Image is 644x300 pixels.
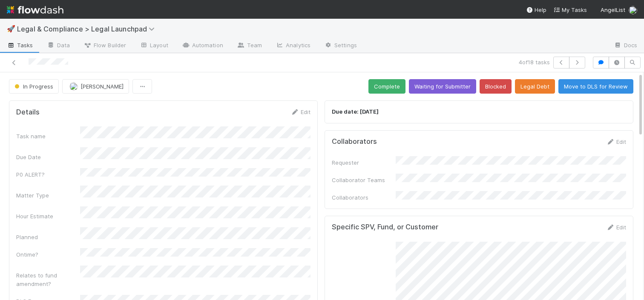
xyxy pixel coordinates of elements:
button: Legal Debt [515,79,555,94]
span: [PERSON_NAME] [80,83,124,90]
span: In Progress [13,83,53,90]
span: Tasks [7,41,33,49]
div: Task name [16,132,80,140]
div: Ontime? [16,250,80,259]
div: P0 ALERT? [16,170,80,179]
div: Hour Estimate [16,212,80,220]
span: 🚀 [7,25,15,32]
button: Blocked [480,79,512,94]
div: Collaborators [332,193,396,202]
span: My Tasks [553,6,587,13]
a: Edit [290,109,310,115]
img: logo-inverted-e16ddd16eac7371096b0.svg [7,3,63,17]
span: Legal & Compliance > Legal Launchpad [17,25,159,33]
a: Data [40,39,77,53]
div: Requester [332,158,396,167]
a: Layout [133,39,175,53]
h5: Collaborators [332,137,377,146]
span: AngelList [601,6,625,13]
button: Waiting for Submitter [409,79,476,94]
h5: Specific SPV, Fund, or Customer [332,223,438,231]
a: Edit [606,138,626,145]
span: 4 of 18 tasks [519,58,550,66]
a: Automation [175,39,230,53]
a: Docs [607,39,644,53]
strong: Due date: [DATE] [332,108,379,115]
div: Due Date [16,153,80,161]
a: My Tasks [553,6,587,14]
a: Settings [317,39,364,53]
div: Help [526,6,546,14]
button: In Progress [9,79,59,94]
button: [PERSON_NAME] [62,79,129,94]
button: Complete [368,79,405,94]
img: avatar_cd087ddc-540b-4a45-9726-71183506ed6a.png [629,6,637,14]
button: Move to DLS for Review [558,79,633,94]
div: Relates to fund amendment? [16,271,80,288]
a: Team [230,39,269,53]
a: Edit [606,224,626,231]
h5: Details [16,108,40,117]
a: Analytics [269,39,317,53]
div: Collaborator Teams [332,176,396,184]
div: Planned [16,233,80,241]
span: Flow Builder [83,41,126,49]
img: avatar_cd087ddc-540b-4a45-9726-71183506ed6a.png [69,82,78,91]
a: Flow Builder [77,39,133,53]
div: Matter Type [16,191,80,200]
